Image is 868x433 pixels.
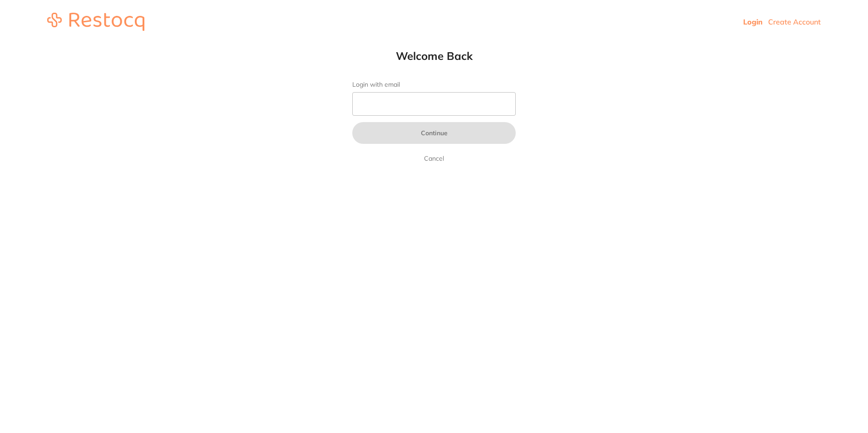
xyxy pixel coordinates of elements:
[422,153,446,164] a: Cancel
[352,122,516,144] button: Continue
[334,49,534,63] h1: Welcome Back
[352,81,516,89] label: Login with email
[743,17,763,26] a: Login
[47,13,144,31] img: restocq_logo.svg
[768,17,821,26] a: Create Account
